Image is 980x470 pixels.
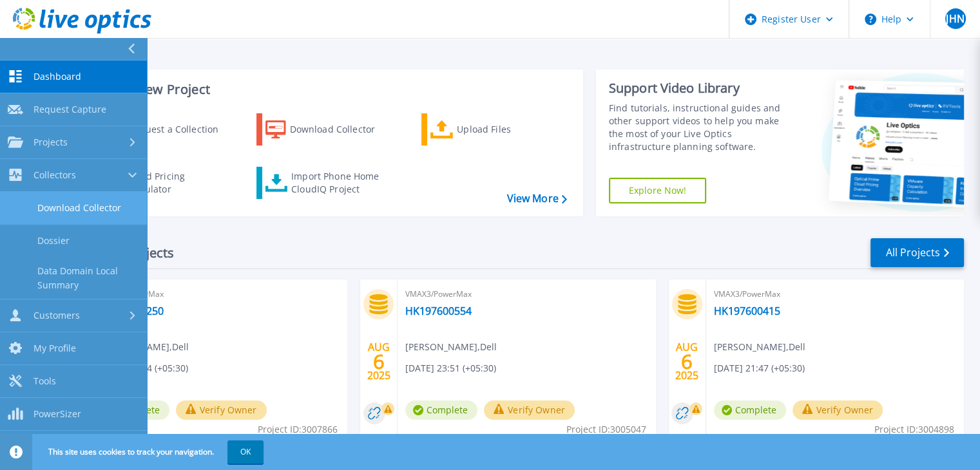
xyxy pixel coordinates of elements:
[91,167,235,199] a: Cloud Pricing Calculator
[714,400,786,420] span: Complete
[373,356,385,367] span: 6
[609,80,794,97] div: Support Video Library
[290,117,393,142] div: Download Collector
[227,440,264,464] button: OK
[34,343,76,354] span: My Profile
[506,193,566,205] a: View More
[609,102,794,153] div: Find tutorials, instructional guides and other support videos to help you make the most of your L...
[405,361,496,375] span: [DATE] 23:51 (+05:30)
[34,104,106,115] span: Request Capture
[793,400,883,420] button: Verify Owner
[91,113,235,146] a: Request a Collection
[566,422,646,437] span: Project ID: 3005047
[256,113,400,146] a: Download Collector
[714,361,805,375] span: [DATE] 21:47 (+05:30)
[714,287,956,301] span: VMAX3/PowerMax
[128,117,231,142] div: Request a Collection
[367,338,391,385] div: AUG 2025
[405,305,472,317] a: HK197600554
[34,310,80,321] span: Customers
[405,400,477,420] span: Complete
[258,422,338,437] span: Project ID: 3007866
[874,422,954,437] span: Project ID: 3004898
[675,338,699,385] div: AUG 2025
[34,375,56,387] span: Tools
[609,178,707,203] a: Explore Now!
[97,287,340,301] span: VMAX3/PowerMax
[126,170,229,196] div: Cloud Pricing Calculator
[34,136,68,148] span: Projects
[291,170,392,196] div: Import Phone Home CloudIQ Project
[405,340,497,354] span: [PERSON_NAME] , Dell
[457,117,560,142] div: Upload Files
[870,238,964,267] a: All Projects
[35,440,264,464] span: This site uses cookies to track your navigation.
[421,113,565,146] a: Upload Files
[34,169,76,181] span: Collectors
[484,400,575,420] button: Verify Owner
[714,305,780,317] a: HK197600415
[405,287,648,301] span: VMAX3/PowerMax
[91,82,566,97] h3: Start a New Project
[946,14,964,24] span: JHN
[176,400,267,420] button: Verify Owner
[714,340,805,354] span: [PERSON_NAME] , Dell
[681,356,693,367] span: 6
[34,71,81,82] span: Dashboard
[34,408,81,420] span: PowerSizer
